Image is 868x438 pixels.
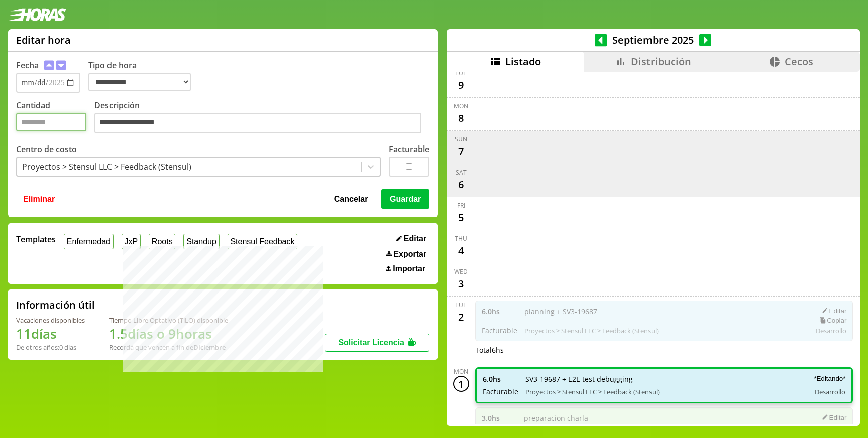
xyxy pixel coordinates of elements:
button: Exportar [383,249,429,259]
span: Importar [393,264,425,273]
h2: Información útil [16,298,95,312]
div: Vacaciones disponibles [16,316,85,325]
div: 2 [453,309,469,325]
button: Stensul Feedback [228,234,298,249]
div: scrollable content [447,72,860,424]
div: 3 [453,276,469,292]
div: Tue [455,301,467,309]
div: 7 [453,143,469,160]
label: Centro de costo [16,143,77,155]
div: Total 6 hs [475,345,853,355]
span: Listado [505,55,541,68]
b: Diciembre [193,343,226,352]
div: Mon [454,367,468,376]
div: Tiempo Libre Optativo (TiLO) disponible [109,316,228,325]
div: Fri [457,201,465,210]
h1: 11 días [16,325,85,343]
button: Enfermedad [64,234,114,249]
button: Standup [183,234,219,249]
div: Sun [455,135,467,143]
button: Editar [393,234,429,244]
button: Eliminar [20,189,58,208]
div: Recordá que vencen a fin de [109,343,228,352]
img: logotipo [8,8,66,21]
textarea: Descripción [94,113,421,134]
div: 4 [453,243,469,259]
div: Sat [456,168,467,177]
div: 5 [453,210,469,226]
span: Distribución [631,55,691,68]
label: Fecha [16,60,39,71]
div: 1 [453,376,469,392]
label: Cantidad [16,100,94,136]
div: 9 [453,77,469,93]
div: Wed [454,267,468,276]
span: Exportar [393,250,426,259]
input: Cantidad [16,113,86,131]
button: Cancelar [331,189,371,208]
span: Editar [404,234,426,243]
label: Tipo de hora [88,60,199,93]
div: Tue [455,69,467,77]
button: Roots [149,234,175,249]
div: Thu [455,234,467,243]
div: De otros años: 0 días [16,343,85,352]
span: Solicitar Licencia [338,338,404,347]
span: Templates [16,234,56,245]
span: Septiembre 2025 [607,33,699,47]
select: Tipo de hora [88,73,191,91]
div: 6 [453,177,469,193]
button: Guardar [381,189,429,208]
div: 8 [453,110,469,126]
label: Facturable [389,143,429,155]
span: Cecos [785,55,813,68]
label: Descripción [94,100,429,136]
div: Mon [454,102,468,110]
div: Proyectos > Stensul LLC > Feedback (Stensul) [22,161,191,172]
button: Solicitar Licencia [325,334,429,352]
h1: Editar hora [16,33,71,47]
h1: 1.5 días o 9 horas [109,325,228,343]
button: JxP [122,234,141,249]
